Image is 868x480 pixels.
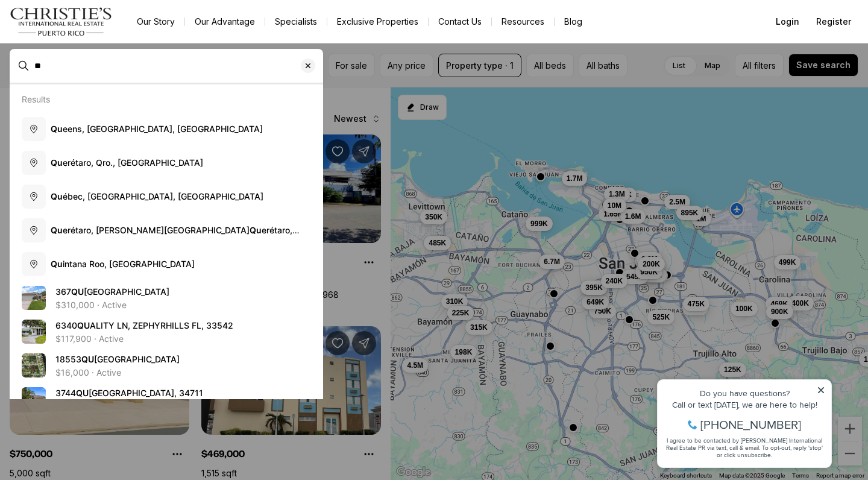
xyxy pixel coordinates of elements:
span: I agree to be contacted by [PERSON_NAME] International Real Estate PR via text, call & email. To ... [15,74,172,97]
a: Specialists [265,13,327,30]
span: 3744 [GEOGRAPHIC_DATA], 34711 [55,388,203,398]
b: Qu [51,259,63,269]
button: Contact Us [429,13,491,30]
a: View details: 6340 QUALITY LN [17,315,316,349]
p: $117,900 · Active [55,334,124,344]
p: $310,000 · Active [55,300,127,310]
button: Clear search input [301,49,322,82]
b: Qu [51,225,63,235]
b: Qu [51,124,63,134]
button: Register [809,10,858,34]
span: erétaro, Qro., [GEOGRAPHIC_DATA] [51,157,203,168]
b: Qu [51,157,63,168]
button: Querétaro, [PERSON_NAME][GEOGRAPHIC_DATA]Querétaro, Qro., [GEOGRAPHIC_DATA] [17,213,316,247]
div: Do you have questions? [13,27,174,36]
button: Québec, [GEOGRAPHIC_DATA], [GEOGRAPHIC_DATA] [17,180,316,213]
span: ébec, [GEOGRAPHIC_DATA], [GEOGRAPHIC_DATA] [51,191,263,201]
span: eens, [GEOGRAPHIC_DATA], [GEOGRAPHIC_DATA] [51,124,263,134]
button: Queens, [GEOGRAPHIC_DATA], [GEOGRAPHIC_DATA] [17,112,316,146]
span: intana Roo, [GEOGRAPHIC_DATA] [51,259,195,269]
button: Querétaro, Qro., [GEOGRAPHIC_DATA] [17,146,316,180]
a: View details: 3744 QUAINT LN [17,382,316,416]
a: Blog [555,13,592,30]
button: Login [769,10,807,34]
b: QU [81,354,94,364]
span: 18553 [GEOGRAPHIC_DATA] [55,354,180,364]
b: Qu [250,225,262,235]
p: $16,000 · Active [55,368,121,377]
span: 6340 ALITY LN, ZEPHYRHILLS FL, 33542 [55,320,233,330]
a: View details: 367 QUANE AVE [17,281,316,315]
img: logo [10,7,113,36]
button: Quintana Roo, [GEOGRAPHIC_DATA] [17,247,316,281]
a: Resources [492,13,554,30]
b: QU [77,320,90,330]
span: [PHONE_NUMBER] [49,57,150,69]
b: QU [76,388,89,398]
a: Our Advantage [185,13,265,30]
span: 367 [GEOGRAPHIC_DATA] [55,286,169,297]
div: Call or text [DATE], we are here to help! [13,39,174,47]
p: Results [22,94,50,104]
a: View details: 18553 QUAINT AVE [17,349,316,382]
a: Exclusive Properties [327,13,428,30]
b: Qu [51,191,63,201]
a: Our Story [127,13,184,30]
span: Login [776,17,799,27]
span: erétaro, [PERSON_NAME][GEOGRAPHIC_DATA] erétaro, Qro., [GEOGRAPHIC_DATA] [51,225,300,247]
b: QU [71,286,84,297]
span: Register [816,17,851,27]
